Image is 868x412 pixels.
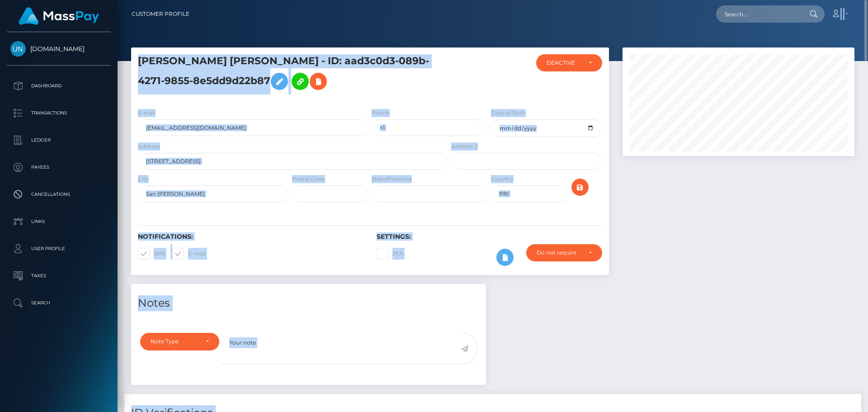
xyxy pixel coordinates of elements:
label: Postal Code [292,175,325,183]
h6: Notifications: [138,233,363,241]
label: Address 2 [451,142,478,151]
p: Dashboard [10,79,107,93]
button: DEACTIVE [536,54,602,71]
p: Cancellations [10,188,107,201]
label: 2FA [377,248,403,260]
h5: [PERSON_NAME] [PERSON_NAME] - ID: aad3c0d3-089b-4271-9855-8e5dd9d22b87 [138,54,443,95]
span: [DOMAIN_NAME] [7,45,111,53]
label: Phone [372,109,390,117]
label: Country [491,175,514,183]
div: DEACTIVE [547,59,581,66]
p: Ledger [10,133,107,147]
button: Do not require [526,244,602,261]
a: Search [7,292,111,314]
img: MassPay Logo [19,7,99,25]
div: Do not require [537,249,581,256]
a: Taxes [7,265,111,287]
h4: Notes [138,295,479,311]
p: Payees [10,161,107,174]
p: Search [10,296,107,310]
label: State/Province [372,175,412,183]
h6: Settings: [377,233,602,241]
label: City [138,175,149,183]
label: Address [138,142,160,151]
img: Unlockt.me [10,41,26,57]
a: Cancellations [7,183,111,206]
a: Dashboard [7,75,111,97]
a: Customer Profile [132,5,189,24]
p: User Profile [10,242,107,256]
p: Taxes [10,269,107,283]
label: SMS [138,248,165,260]
p: Transactions [10,106,107,120]
a: Transactions [7,102,111,124]
label: E-mail [138,109,156,117]
div: Note Type [151,338,198,345]
label: E-mail [172,248,206,260]
a: Links [7,210,111,233]
a: User Profile [7,237,111,260]
a: Ledger [7,129,111,152]
input: Search... [716,5,801,23]
button: Note Type [140,333,219,350]
label: Date of Birth [491,109,526,117]
p: Links [10,215,107,228]
a: Payees [7,156,111,179]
